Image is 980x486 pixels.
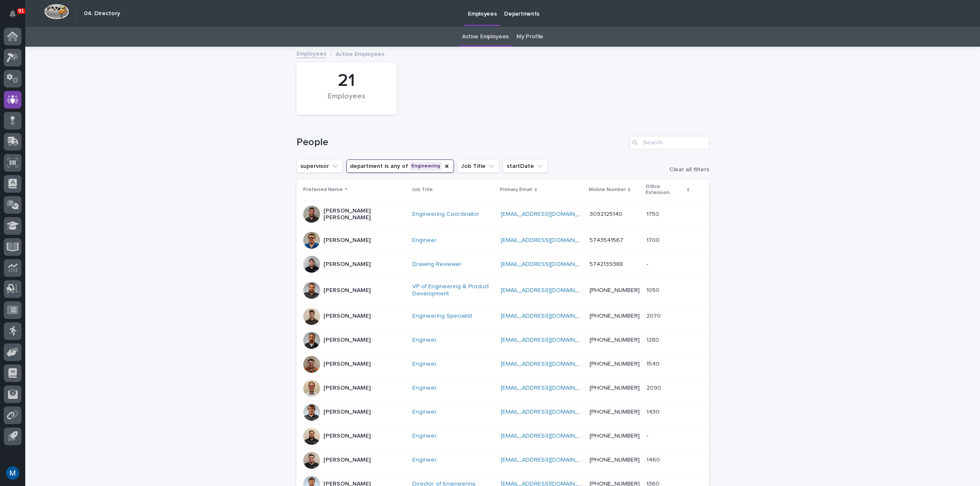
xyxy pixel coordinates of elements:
[412,283,494,297] a: VP of Engineering & Product Development
[323,261,371,268] p: [PERSON_NAME]
[412,433,437,440] a: Engineer
[323,237,371,244] p: [PERSON_NAME]
[412,361,437,368] a: Engineer
[646,285,661,294] p: 1050
[646,182,685,198] p: Office Extension
[311,92,382,110] div: Employees
[646,431,650,440] p: -
[4,464,21,482] button: users-avatar
[296,48,326,58] a: Employees
[646,209,661,218] p: 1750
[501,261,596,267] a: [EMAIL_ADDRESS][DOMAIN_NAME]
[516,27,543,47] a: My Profile
[323,457,371,464] p: [PERSON_NAME]
[296,400,709,424] tr: [PERSON_NAME]Engineer [EMAIL_ADDRESS][DOMAIN_NAME] [PHONE_NUMBER]14301430
[296,352,709,376] tr: [PERSON_NAME]Engineer [EMAIL_ADDRESS][DOMAIN_NAME] [PHONE_NUMBER]15401540
[303,185,343,194] p: Preferred Name
[501,313,596,319] a: [EMAIL_ADDRESS][DOMAIN_NAME]
[412,261,462,268] a: Drawing Reviewer
[323,207,406,222] p: [PERSON_NAME] [PERSON_NAME]
[323,433,371,440] p: [PERSON_NAME]
[501,361,596,367] a: [EMAIL_ADDRESS][DOMAIN_NAME]
[296,228,709,252] tr: [PERSON_NAME]Engineer [EMAIL_ADDRESS][DOMAIN_NAME] 574354156717001700
[501,237,596,243] a: [EMAIL_ADDRESS][DOMAIN_NAME]
[296,448,709,472] tr: [PERSON_NAME]Engineer [EMAIL_ADDRESS][DOMAIN_NAME] [PHONE_NUMBER]14601460
[590,457,640,463] a: [PHONE_NUMBER]
[646,455,662,464] p: 1460
[589,185,626,194] p: Mobile Number
[19,8,24,14] p: 91
[412,313,472,320] a: Engineering Specialist
[501,287,596,293] a: [EMAIL_ADDRESS][DOMAIN_NAME]
[501,211,596,217] a: [EMAIL_ADDRESS][DOMAIN_NAME]
[323,287,371,294] p: [PERSON_NAME]
[4,5,21,23] button: Notifications
[646,235,661,244] p: 1700
[646,259,650,268] p: -
[296,136,626,149] h1: People
[503,159,548,173] button: startDate
[501,409,596,415] a: [EMAIL_ADDRESS][DOMAIN_NAME]
[590,261,623,267] a: 5742139388
[412,409,437,416] a: Engineer
[590,409,640,415] a: [PHONE_NUMBER]
[411,185,433,194] p: Job Title
[590,211,622,217] a: 3092125140
[646,383,663,392] p: 2090
[662,167,709,173] button: Clear all filters
[500,185,532,194] p: Primary Email
[646,359,661,368] p: 1540
[590,287,640,293] a: [PHONE_NUMBER]
[590,237,623,243] a: 5743541567
[457,159,499,173] button: Job Title
[336,49,385,58] p: Active Employees
[323,385,371,392] p: [PERSON_NAME]
[311,70,382,91] div: 21
[44,4,69,19] img: Workspace Logo
[296,376,709,400] tr: [PERSON_NAME]Engineer [EMAIL_ADDRESS][DOMAIN_NAME] [PHONE_NUMBER]20902090
[296,328,709,352] tr: [PERSON_NAME]Engineer [EMAIL_ADDRESS][DOMAIN_NAME] [PHONE_NUMBER]12801280
[296,200,709,228] tr: [PERSON_NAME] [PERSON_NAME]Engineering Coordinator [EMAIL_ADDRESS][DOMAIN_NAME] 309212514017501750
[590,337,640,343] a: [PHONE_NUMBER]
[669,167,709,173] span: Clear all filters
[296,304,709,328] tr: [PERSON_NAME]Engineering Specialist [EMAIL_ADDRESS][DOMAIN_NAME] [PHONE_NUMBER]20702070
[590,433,640,439] a: [PHONE_NUMBER]
[646,407,661,416] p: 1430
[590,313,640,319] a: [PHONE_NUMBER]
[412,211,479,218] a: Engineering Coordinator
[501,337,596,343] a: [EMAIL_ADDRESS][DOMAIN_NAME]
[412,337,437,344] a: Engineer
[590,385,640,391] a: [PHONE_NUMBER]
[412,385,437,392] a: Engineer
[346,159,454,173] button: department
[646,335,661,344] p: 1280
[501,457,596,463] a: [EMAIL_ADDRESS][DOMAIN_NAME]
[629,136,709,149] input: Search
[11,10,21,24] div: Notifications91
[412,237,437,244] a: Engineer
[462,27,509,47] a: Active Employees
[323,313,371,320] p: [PERSON_NAME]
[323,337,371,344] p: [PERSON_NAME]
[296,159,343,173] button: supervisor
[501,433,596,439] a: [EMAIL_ADDRESS][DOMAIN_NAME]
[84,10,120,17] h2: 04. Directory
[501,385,596,391] a: [EMAIL_ADDRESS][DOMAIN_NAME]
[590,361,640,367] a: [PHONE_NUMBER]
[296,424,709,448] tr: [PERSON_NAME]Engineer [EMAIL_ADDRESS][DOMAIN_NAME] [PHONE_NUMBER]--
[296,252,709,276] tr: [PERSON_NAME]Drawing Reviewer [EMAIL_ADDRESS][DOMAIN_NAME] 5742139388--
[323,409,371,416] p: [PERSON_NAME]
[412,457,437,464] a: Engineer
[646,311,662,320] p: 2070
[296,276,709,305] tr: [PERSON_NAME]VP of Engineering & Product Development [EMAIL_ADDRESS][DOMAIN_NAME] [PHONE_NUMBER]1...
[323,361,371,368] p: [PERSON_NAME]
